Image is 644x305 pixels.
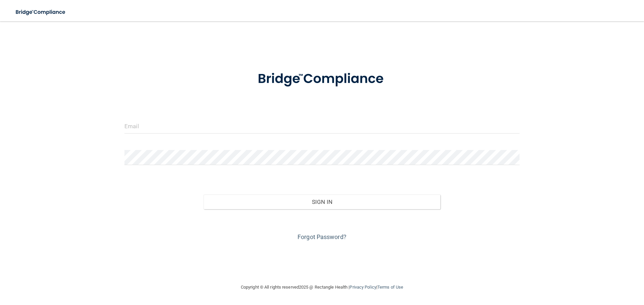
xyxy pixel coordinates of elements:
[204,195,441,209] button: Sign In
[200,277,444,298] div: Copyright © All rights reserved 2025 @ Rectangle Health | |
[298,233,346,240] a: Forgot Password?
[350,285,376,290] a: Privacy Policy
[10,5,72,19] img: bridge_compliance_login_screen.278c3ca4.svg
[377,285,403,290] a: Terms of Use
[124,119,520,134] input: Email
[244,62,400,96] img: bridge_compliance_login_screen.278c3ca4.svg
